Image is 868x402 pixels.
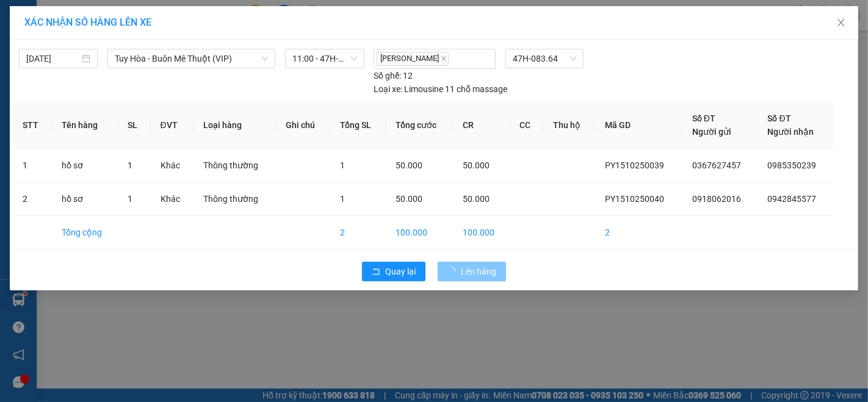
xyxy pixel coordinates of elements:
span: 1 [128,194,132,204]
td: 2 [595,216,682,249]
th: CR [453,102,510,149]
td: Khác [151,149,194,182]
td: hồ sơ [52,149,118,182]
span: rollback [372,267,380,277]
span: Loại xe: [374,82,402,96]
span: 11:00 - 47H-083.64 [292,49,356,68]
button: Close [824,6,858,40]
span: Võ Thị Bích Tuyền [168,20,355,46]
span: Số ĐT [692,113,715,123]
td: Tổng cộng [52,216,118,249]
td: 100.000 [386,216,452,249]
div: Limousine 11 chỗ massage [374,82,507,96]
th: Tổng cước [386,102,452,149]
th: Loại hàng [193,102,276,149]
span: 50.000 [463,160,490,170]
button: Lên hàng [438,262,506,281]
span: 50.000 [396,194,422,204]
span: down [261,55,269,62]
span: Người nhận [768,127,814,137]
span: loading [447,267,461,276]
td: Thông thường [193,149,276,182]
span: 0367627457 [692,160,741,170]
th: STT [13,102,52,149]
span: Tuy Hòa - Buôn Mê Thuột (VIP) [115,49,268,68]
span: 10:51:16 [DATE] [76,20,162,33]
div: 12 [374,69,413,82]
span: 50.000 [396,160,422,170]
span: 50.000 [463,194,490,204]
td: 2 [330,216,386,249]
span: Số ghế: [374,69,401,82]
span: XÁC NHẬN SỐ HÀNG LÊN XE [24,16,151,28]
span: PY1510250040 [605,194,664,204]
th: Thu hộ [543,102,595,149]
span: 1 [340,194,345,204]
td: 2 [13,182,52,216]
span: Thời gian : - Nhân viên nhận hàng : [15,20,355,46]
th: ĐVT [151,102,194,149]
th: CC [510,102,543,149]
th: Tổng SL [330,102,386,149]
span: 0918062016 [692,194,741,204]
span: Số ĐT [768,113,791,123]
td: hồ sơ [52,182,118,216]
td: Thông thường [193,182,276,216]
th: Mã GD [595,102,682,149]
span: close [441,56,447,62]
span: 1 [340,160,345,170]
span: Lên hàng [461,265,496,278]
td: Khác [151,182,194,216]
td: 1 [13,149,52,182]
span: Quay lại [385,265,416,278]
span: PY1510250039 [605,160,664,170]
th: SL [118,102,150,149]
span: 0985350239 [768,160,817,170]
td: 100.000 [453,216,510,249]
th: Tên hàng [52,102,118,149]
span: 0942845577 [768,194,817,204]
th: Ghi chú [276,102,330,149]
span: [PERSON_NAME] [377,52,449,66]
button: rollbackQuay lại [362,262,425,281]
span: close [836,18,846,27]
input: 15/10/2025 [26,52,79,65]
span: Người gửi [692,127,731,137]
span: 47H-083.64 [513,49,576,68]
span: 1 [128,160,132,170]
